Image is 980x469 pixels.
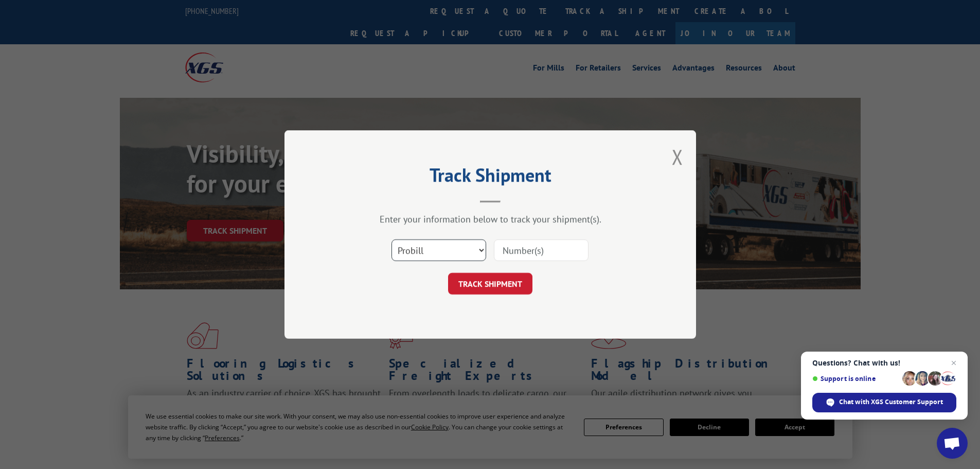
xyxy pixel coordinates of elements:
[812,393,956,412] div: Chat with XGS Customer Support
[672,143,683,170] button: Close modal
[336,213,645,225] div: Enter your information below to track your shipment(s).
[336,168,645,187] h2: Track Shipment
[448,273,532,294] button: TRACK SHIPMENT
[494,239,589,261] input: Number(s)
[839,397,943,407] span: Chat with XGS Customer Support
[948,357,960,369] span: Close chat
[937,428,968,459] div: Open chat
[812,359,956,367] span: Questions? Chat with us!
[812,375,899,383] span: Support is online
